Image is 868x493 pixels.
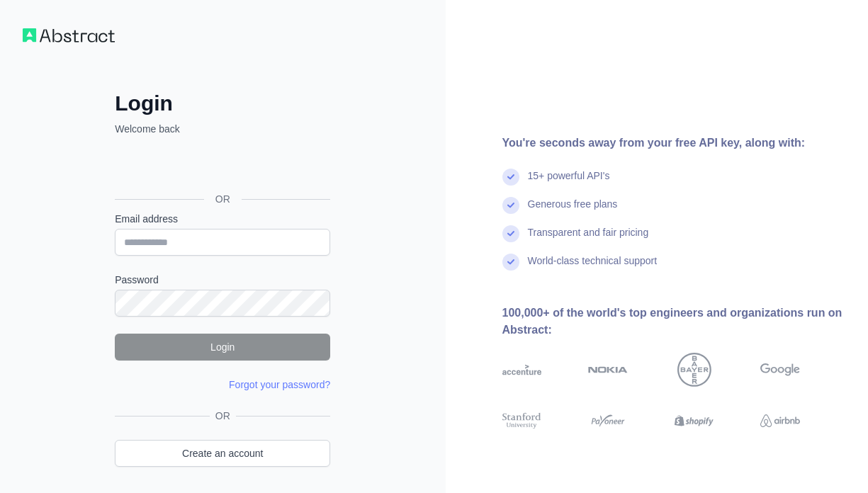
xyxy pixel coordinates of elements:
label: Password [115,273,330,287]
div: Transparent and fair pricing [528,225,649,254]
div: 100,000+ of the world's top engineers and organizations run on Abstract: [502,305,846,339]
img: bayer [677,353,711,387]
a: Forgot your password? [229,379,330,390]
img: nokia [588,353,628,387]
img: shopify [675,411,714,431]
h2: Login [115,91,330,116]
img: accenture [502,353,542,387]
img: check mark [502,197,519,214]
button: Login [115,334,330,361]
img: stanford university [502,411,542,431]
div: World-class technical support [528,254,658,282]
iframe: Sign in with Google Button [108,152,334,183]
span: OR [204,192,242,206]
a: Create an account [115,440,330,467]
div: 15+ powerful API's [528,169,610,197]
label: Email address [115,212,330,226]
div: You're seconds away from your free API key, along with: [502,135,846,152]
img: payoneer [588,411,628,431]
span: OR [210,409,236,423]
img: check mark [502,169,519,186]
img: Workflow [23,28,115,42]
img: check mark [502,254,519,271]
img: airbnb [760,411,800,431]
img: google [760,353,800,387]
div: Generous free plans [528,197,618,225]
p: Welcome back [115,122,330,136]
img: check mark [502,225,519,242]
